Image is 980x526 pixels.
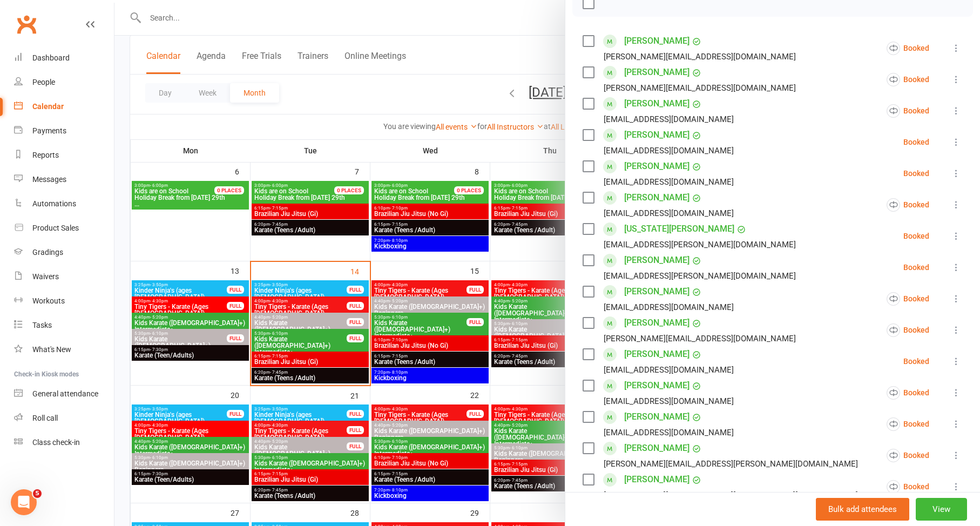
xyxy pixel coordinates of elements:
div: [PERSON_NAME][EMAIL_ADDRESS][DOMAIN_NAME] [604,332,796,346]
div: People [32,78,55,86]
a: [PERSON_NAME] [624,314,690,332]
a: [PERSON_NAME] [624,252,690,269]
div: Class check-in [32,438,80,447]
a: Clubworx [13,11,40,38]
div: [EMAIL_ADDRESS][DOMAIN_NAME] [604,206,734,220]
a: [PERSON_NAME] [624,189,690,206]
iframe: Intercom live chat [11,489,37,515]
a: Payments [14,119,114,143]
div: Booked [887,323,929,337]
div: [PERSON_NAME][EMAIL_ADDRESS][PERSON_NAME][DOMAIN_NAME] [604,457,858,471]
button: View [916,498,967,521]
a: Reports [14,143,114,167]
div: Waivers [32,272,59,281]
div: Booked [887,417,929,431]
a: General attendance kiosk mode [14,382,114,406]
span: 5 [33,489,42,498]
a: [PERSON_NAME] [624,471,690,488]
a: What's New [14,338,114,362]
a: [US_STATE][PERSON_NAME] [624,220,734,238]
div: Tasks [32,321,52,329]
div: Booked [887,449,929,462]
div: Dashboard [32,53,70,62]
a: [PERSON_NAME] [624,126,690,144]
div: Roll call [32,414,58,422]
div: General attendance [32,389,98,398]
div: [PERSON_NAME][EMAIL_ADDRESS][DOMAIN_NAME] [604,50,796,64]
a: [PERSON_NAME] [624,346,690,363]
a: People [14,70,114,95]
a: [PERSON_NAME] [624,440,690,457]
div: Booked [903,264,929,271]
div: [EMAIL_ADDRESS][DOMAIN_NAME] [604,112,734,126]
div: [PERSON_NAME][EMAIL_ADDRESS][PERSON_NAME][DOMAIN_NAME] [604,488,858,502]
button: Bulk add attendees [816,498,909,521]
div: Booked [887,42,929,55]
a: [PERSON_NAME] [624,95,690,112]
div: [EMAIL_ADDRESS][PERSON_NAME][DOMAIN_NAME] [604,238,796,252]
a: Dashboard [14,46,114,70]
div: Booked [887,198,929,212]
a: Tasks [14,313,114,338]
a: Product Sales [14,216,114,240]
a: Calendar [14,95,114,119]
a: Class kiosk mode [14,430,114,455]
div: [EMAIL_ADDRESS][DOMAIN_NAME] [604,175,734,189]
div: [EMAIL_ADDRESS][DOMAIN_NAME] [604,426,734,440]
div: What's New [32,345,71,354]
a: Waivers [14,265,114,289]
a: [PERSON_NAME] [624,64,690,81]
div: [EMAIL_ADDRESS][DOMAIN_NAME] [604,394,734,408]
a: Workouts [14,289,114,313]
div: Booked [887,104,929,118]
div: Automations [32,199,76,208]
div: Gradings [32,248,63,257]
a: Gradings [14,240,114,265]
div: Messages [32,175,66,184]
div: Booked [887,480,929,494]
div: Reports [32,151,59,159]
div: [EMAIL_ADDRESS][DOMAIN_NAME] [604,144,734,158]
div: Workouts [32,296,65,305]
a: [PERSON_NAME] [624,32,690,50]
div: Booked [903,138,929,146]
div: Booked [903,358,929,365]
div: Booked [887,73,929,86]
div: Booked [887,292,929,306]
a: Messages [14,167,114,192]
div: [PERSON_NAME][EMAIL_ADDRESS][DOMAIN_NAME] [604,81,796,95]
div: [EMAIL_ADDRESS][PERSON_NAME][DOMAIN_NAME] [604,269,796,283]
div: Product Sales [32,224,79,232]
a: [PERSON_NAME] [624,408,690,426]
div: Booked [887,386,929,400]
a: Automations [14,192,114,216]
div: Booked [903,170,929,177]
div: Booked [903,232,929,240]
div: Calendar [32,102,64,111]
a: Roll call [14,406,114,430]
div: [EMAIL_ADDRESS][DOMAIN_NAME] [604,300,734,314]
div: [EMAIL_ADDRESS][DOMAIN_NAME] [604,363,734,377]
a: [PERSON_NAME] [624,283,690,300]
a: [PERSON_NAME] [624,158,690,175]
a: [PERSON_NAME] [624,377,690,394]
div: Payments [32,126,66,135]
